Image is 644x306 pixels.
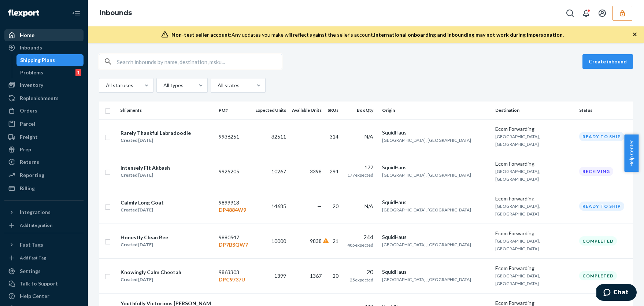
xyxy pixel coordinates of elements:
div: Inventory [20,81,43,89]
span: [GEOGRAPHIC_DATA], [GEOGRAPHIC_DATA] [495,203,540,217]
div: 1 [75,69,81,76]
input: All statuses [105,82,106,89]
span: — [317,203,322,209]
div: Ecom Forwarding [495,125,573,133]
span: 1367 [310,273,322,279]
th: PO# [216,102,252,119]
span: 3398 [310,168,322,174]
div: Honestly Clean Bee [121,234,168,241]
a: Orders [4,105,84,117]
td: 9936251 [216,119,252,154]
p: DPC9737U [219,276,249,283]
button: Integrations [4,206,84,218]
div: Knowingly Calm Cheetah [121,269,181,276]
div: Receiving [579,167,613,176]
th: Available Units [289,102,325,119]
span: N/A [364,133,373,140]
div: Created [DATE] [121,276,181,283]
div: Replenishments [20,95,59,102]
div: Ready to ship [579,132,624,141]
td: 9863303 [216,258,252,293]
span: 32511 [271,133,286,140]
button: Create inbound [582,54,633,69]
ol: breadcrumbs [94,3,138,24]
span: [GEOGRAPHIC_DATA], [GEOGRAPHIC_DATA] [382,207,471,213]
button: Open notifications [579,6,593,21]
button: Open Search Box [563,6,577,21]
a: Returns [4,156,84,168]
div: 20 [347,268,373,276]
p: DP7BSQW7 [219,241,249,248]
a: Problems1 [16,67,84,78]
div: Completed [579,236,617,246]
div: Created [DATE] [121,172,170,179]
a: Inbounds [100,9,132,17]
span: 21 [333,238,338,244]
span: N/A [364,203,373,209]
button: Open account menu [595,6,610,21]
button: Talk to Support [4,278,84,290]
span: [GEOGRAPHIC_DATA], [GEOGRAPHIC_DATA] [495,238,540,251]
span: [GEOGRAPHIC_DATA], [GEOGRAPHIC_DATA] [495,273,540,286]
a: Shipping Plans [16,54,84,66]
a: Help Center [4,290,84,302]
span: [GEOGRAPHIC_DATA], [GEOGRAPHIC_DATA] [382,277,471,282]
div: SquidHaus [382,164,489,171]
div: Add Integration [20,222,52,228]
th: SKUs [325,102,344,119]
div: SquidHaus [382,129,489,136]
div: Shipping Plans [20,56,55,64]
a: Inbounds [4,42,84,54]
input: All types [163,82,163,89]
td: 9899913 [216,189,252,224]
p: DP4884W9 [219,206,249,214]
a: Freight [4,131,84,143]
th: Box Qty [344,102,379,119]
div: Created [DATE] [121,206,164,214]
button: Help Center [624,134,639,172]
span: [GEOGRAPHIC_DATA], [GEOGRAPHIC_DATA] [382,172,471,178]
button: Close Navigation [69,6,84,21]
span: International onboarding and inbounding may not work during impersonation. [374,32,564,38]
div: Any updates you make will reflect against the seller's account. [171,31,564,38]
div: Inbounds [20,44,42,51]
div: 244 [347,233,373,242]
div: Parcel [20,120,35,128]
div: Talk to Support [20,280,58,287]
input: All states [217,82,218,89]
span: [GEOGRAPHIC_DATA], [GEOGRAPHIC_DATA] [495,169,540,182]
button: Fast Tags [4,239,84,251]
span: 9838 [310,238,322,244]
span: [GEOGRAPHIC_DATA], [GEOGRAPHIC_DATA] [495,134,540,147]
input: Search inbounds by name, destination, msku... [117,54,282,69]
span: 14685 [271,203,286,209]
span: 314 [330,133,338,140]
div: Billing [20,185,35,192]
div: 177 [347,164,373,171]
span: [GEOGRAPHIC_DATA], [GEOGRAPHIC_DATA] [382,137,471,143]
a: Add Fast Tag [4,254,84,262]
a: Home [4,29,84,41]
div: Ecom Forwarding [495,265,573,272]
div: Reporting [20,172,44,179]
div: Add Fast Tag [20,255,46,261]
img: Flexport logo [8,10,39,17]
div: Calmly Long Goat [121,199,164,206]
span: 485 expected [347,242,373,248]
th: Shipments [117,102,216,119]
span: 25 expected [350,277,373,283]
span: [GEOGRAPHIC_DATA], [GEOGRAPHIC_DATA] [382,242,471,247]
a: Add Integration [4,221,84,230]
div: Ecom Forwarding [495,195,573,202]
div: SquidHaus [382,233,489,241]
div: Returns [20,158,39,166]
span: 1399 [274,273,286,279]
div: Intensely Fit Akbash [121,164,170,172]
div: SquidHaus [382,268,489,276]
th: Origin [379,102,492,119]
a: Inventory [4,79,84,91]
span: 20 [333,273,338,279]
div: Created [DATE] [121,241,168,248]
